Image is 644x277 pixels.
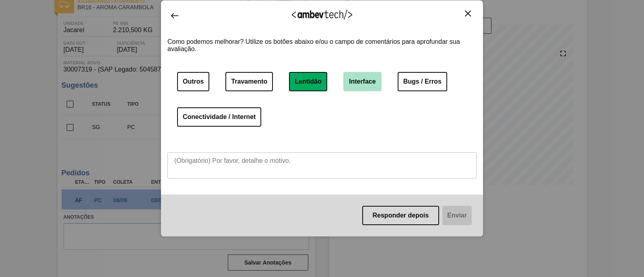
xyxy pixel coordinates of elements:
[362,206,440,225] button: Responder depois
[177,72,209,91] button: Outros
[225,72,273,91] button: Travamento
[171,12,179,20] img: Back
[289,72,327,91] button: Lentidão
[167,38,477,53] label: Como podemos melhorar? Utilize os botões abaixo e/ou o campo de comentários para aprofundar sua a...
[177,107,261,127] button: Conectividade / Internet
[398,72,447,91] button: Bugs / Erros
[343,72,382,91] button: Interface
[465,10,471,16] img: Close
[462,10,473,17] button: Close
[292,10,352,20] img: Logo Ambevtech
